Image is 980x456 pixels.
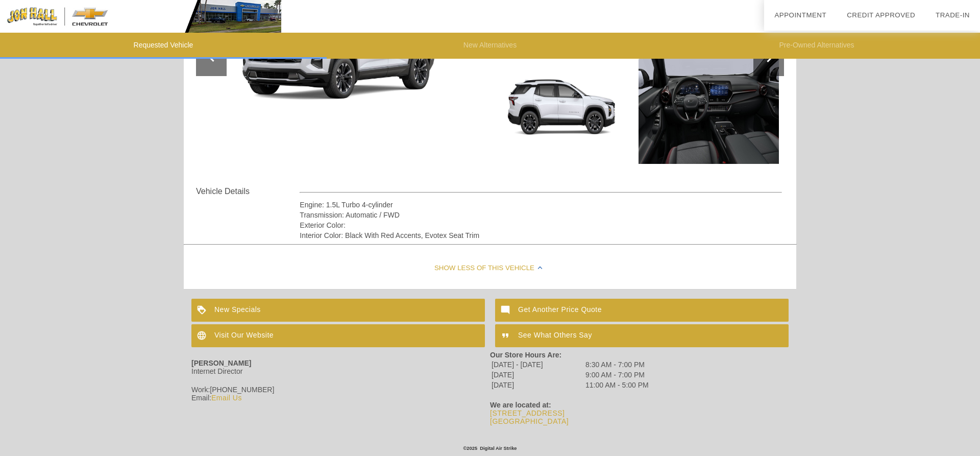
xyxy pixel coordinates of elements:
[491,360,584,369] td: [DATE] - [DATE]
[191,299,214,322] img: ic_loyalty_white_24dp_2x.png
[495,324,518,347] img: ic_format_quote_white_24dp_2x.png
[491,370,584,379] td: [DATE]
[490,401,551,409] strong: We are located at:
[196,185,300,198] div: Vehicle Details
[490,351,561,359] strong: Our Store Hours Are:
[847,11,915,19] a: Credit Approved
[191,324,485,347] a: Visit Our Website
[653,33,980,59] li: Pre-Owned Alternatives
[191,394,490,402] div: Email:
[495,299,789,322] a: Get Another Price Quote
[639,59,779,164] img: 5.jpg
[495,324,789,347] a: See What Others Say
[774,11,826,19] a: Appointment
[491,380,584,390] td: [DATE]
[300,210,782,220] div: Transmission: Automatic / FWD
[585,360,649,369] td: 8:30 AM - 7:00 PM
[191,359,251,367] strong: [PERSON_NAME]
[211,394,242,402] a: Email Us
[300,220,782,230] div: Exterior Color:
[585,380,649,390] td: 11:00 AM - 5:00 PM
[184,248,796,289] div: Show Less of this Vehicle
[191,299,485,322] a: New Specials
[191,367,490,375] div: Internet Director
[300,230,782,241] div: Interior Color: Black With Red Accents, Evotex Seat Trim
[493,59,633,164] img: 3.jpg
[490,409,569,425] a: [STREET_ADDRESS][GEOGRAPHIC_DATA]
[191,386,490,394] div: Work:
[191,324,214,347] img: ic_language_white_24dp_2x.png
[300,200,782,210] div: Engine: 1.5L Turbo 4-cylinder
[585,370,649,379] td: 9:00 AM - 7:00 PM
[495,299,518,322] img: ic_mode_comment_white_24dp_2x.png
[210,386,274,394] span: [PHONE_NUMBER]
[936,11,970,19] a: Trade-In
[327,33,653,59] li: New Alternatives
